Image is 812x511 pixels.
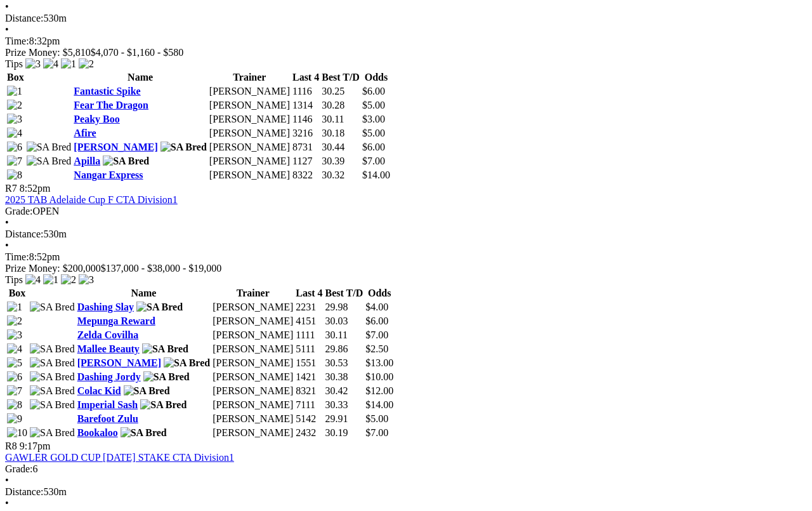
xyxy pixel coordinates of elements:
[20,183,51,194] span: 8:52pm
[209,99,291,112] td: [PERSON_NAME]
[325,399,364,411] td: 30.33
[5,13,807,24] div: 530m
[77,371,141,382] a: Dashing Jordy
[292,99,320,112] td: 1314
[212,315,294,328] td: [PERSON_NAME]
[209,113,291,126] td: [PERSON_NAME]
[7,72,24,83] span: Box
[325,343,364,355] td: 29.86
[74,169,143,180] a: Nangar Express
[5,475,9,486] span: •
[292,85,320,98] td: 1116
[295,399,323,411] td: 7111
[143,371,190,383] img: SA Bred
[74,86,140,96] a: Fantastic Spike
[212,287,294,300] th: Trainer
[5,13,43,23] span: Distance:
[212,357,294,369] td: [PERSON_NAME]
[295,301,323,314] td: 2231
[7,413,22,425] img: 9
[365,413,388,424] span: $5.00
[5,24,9,35] span: •
[61,58,76,70] img: 1
[295,287,323,300] th: Last 4
[30,371,75,383] img: SA Bred
[77,413,138,424] a: Barefoot Zulu
[30,385,75,397] img: SA Bred
[325,287,364,300] th: Best T/D
[212,413,294,425] td: [PERSON_NAME]
[362,114,385,124] span: $3.00
[5,263,807,274] div: Prize Money: $200,000
[9,288,26,298] span: Box
[325,385,364,397] td: 30.42
[295,357,323,369] td: 1551
[74,142,157,152] a: [PERSON_NAME]
[74,156,100,166] a: Apilla
[5,58,23,69] span: Tips
[209,71,291,84] th: Trainer
[5,194,178,205] a: 2025 TAB Adelaide Cup F CTA Division1
[7,371,22,383] img: 6
[121,427,167,439] img: SA Bred
[212,343,294,355] td: [PERSON_NAME]
[7,343,22,355] img: 4
[7,100,22,111] img: 2
[5,217,9,228] span: •
[61,274,76,286] img: 2
[79,58,94,70] img: 2
[27,142,72,153] img: SA Bred
[5,486,807,498] div: 530m
[7,385,22,397] img: 7
[325,371,364,383] td: 30.38
[212,427,294,439] td: [PERSON_NAME]
[212,301,294,314] td: [PERSON_NAME]
[365,427,388,438] span: $7.00
[77,302,134,312] a: Dashing Slay
[7,357,22,369] img: 5
[209,85,291,98] td: [PERSON_NAME]
[212,371,294,383] td: [PERSON_NAME]
[164,357,210,369] img: SA Bred
[365,329,388,340] span: $7.00
[79,274,94,286] img: 3
[5,1,9,12] span: •
[5,229,43,239] span: Distance:
[30,357,75,369] img: SA Bred
[292,113,320,126] td: 1146
[5,274,23,285] span: Tips
[362,100,385,110] span: $5.00
[212,385,294,397] td: [PERSON_NAME]
[77,329,138,340] a: Zelda Covilha
[325,301,364,314] td: 29.98
[362,169,390,180] span: $14.00
[7,399,22,411] img: 8
[365,302,388,312] span: $4.00
[321,141,360,154] td: 30.44
[5,229,807,240] div: 530m
[77,315,155,326] a: Mepunga Reward
[27,156,72,167] img: SA Bred
[212,329,294,342] td: [PERSON_NAME]
[5,240,9,251] span: •
[7,128,22,139] img: 4
[5,251,807,263] div: 8:52pm
[77,385,121,396] a: Colac Kid
[7,86,22,97] img: 1
[321,71,360,84] th: Best T/D
[30,302,75,313] img: SA Bred
[295,329,323,342] td: 1111
[292,71,320,84] th: Last 4
[5,463,33,474] span: Grade:
[292,127,320,140] td: 3216
[30,343,75,355] img: SA Bred
[365,399,393,410] span: $14.00
[295,343,323,355] td: 5111
[5,206,33,216] span: Grade:
[77,427,118,438] a: Bookaloo
[103,156,149,167] img: SA Bred
[5,36,29,46] span: Time:
[325,357,364,369] td: 30.53
[295,315,323,328] td: 4151
[5,498,9,508] span: •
